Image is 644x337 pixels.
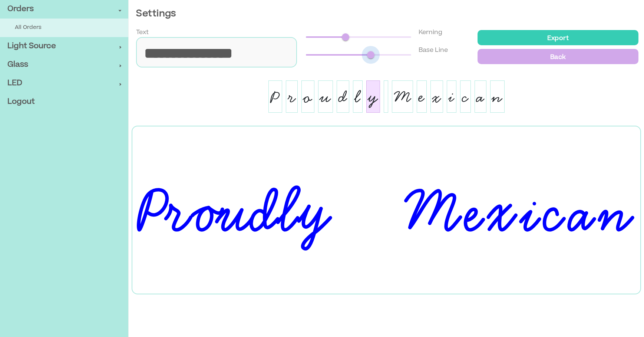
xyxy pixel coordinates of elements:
span: Light Source [7,41,119,52]
div: M [392,80,413,113]
div: l [353,80,363,113]
label: Kerning [419,28,442,37]
span: LED [7,78,119,89]
div: a [475,80,486,113]
div: c [460,80,471,113]
button: Back [478,49,638,64]
p: Export [482,32,634,43]
div: o [301,80,314,113]
span: Logout [7,96,121,108]
div: n [490,80,505,113]
p: Settings [136,7,637,21]
div: x [430,80,443,113]
label: Text [136,28,149,37]
div: d [337,80,349,113]
span: Glass [7,59,119,70]
div: u [318,80,333,113]
div: e [417,80,427,113]
label: Base Line [419,46,448,55]
div: r [286,80,298,113]
div: i [447,80,456,113]
p: Back [482,51,634,62]
span: Orders [7,4,119,15]
div: P [268,80,282,113]
button: Export [478,30,638,45]
div: y [366,80,380,113]
span: All Orders [15,24,121,32]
